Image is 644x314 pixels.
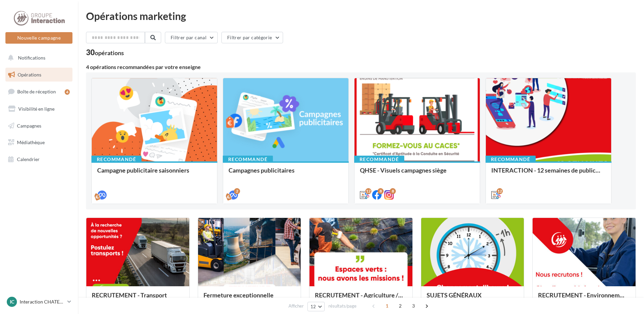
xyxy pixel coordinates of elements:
div: SUJETS GÉNÉRAUX [427,292,519,305]
div: 8 [390,188,396,194]
span: Boîte de réception [17,89,56,94]
div: Campagne publicitaire saisonniers [97,167,212,180]
button: 12 [307,302,325,311]
div: 4 [65,89,70,95]
div: Campagnes publicitaires [229,167,343,180]
button: Filtrer par canal [165,32,218,43]
div: opérations [95,50,124,56]
div: Recommandé [223,156,273,163]
div: RECRUTEMENT - Agriculture / Espaces verts [315,292,407,305]
span: résultats/page [328,303,357,309]
div: Recommandé [354,156,404,163]
div: INTERACTION - 12 semaines de publication [491,167,606,180]
div: Opérations marketing [86,11,636,21]
span: 2 [395,300,406,311]
span: Campagnes [17,122,41,128]
div: RECRUTEMENT - Transport [92,292,184,305]
a: Calendrier [4,152,74,166]
span: 3 [408,300,419,311]
div: Recommandé [486,156,536,163]
div: 30 [86,49,124,56]
span: Notifications [18,55,45,61]
a: Campagnes [4,119,74,133]
span: Visibilité en ligne [18,106,55,112]
div: 4 opérations recommandées par votre enseigne [86,64,636,70]
div: QHSE - Visuels campagnes siège [360,167,474,180]
a: Visibilité en ligne [4,102,74,116]
p: Interaction CHATEAUBRIANT [20,298,65,305]
span: Médiathèque [17,139,45,145]
button: Filtrer par catégorie [221,32,283,43]
a: IC Interaction CHATEAUBRIANT [5,295,72,308]
span: Opérations [18,72,41,77]
button: Notifications [4,51,71,65]
span: 1 [382,300,392,311]
div: Recommandé [91,156,142,163]
div: 12 [365,188,371,194]
div: 12 [497,188,503,194]
div: Fermeture exceptionnelle [203,292,296,305]
span: IC [10,298,14,305]
span: 12 [310,304,316,309]
div: 8 [378,188,384,194]
span: Calendrier [17,156,40,162]
span: Afficher [288,303,304,309]
button: Nouvelle campagne [5,32,72,44]
div: RECRUTEMENT - Environnement [538,292,630,305]
a: Médiathèque [4,135,74,150]
div: 2 [234,188,240,194]
a: Boîte de réception4 [4,84,74,99]
a: Opérations [4,68,74,82]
